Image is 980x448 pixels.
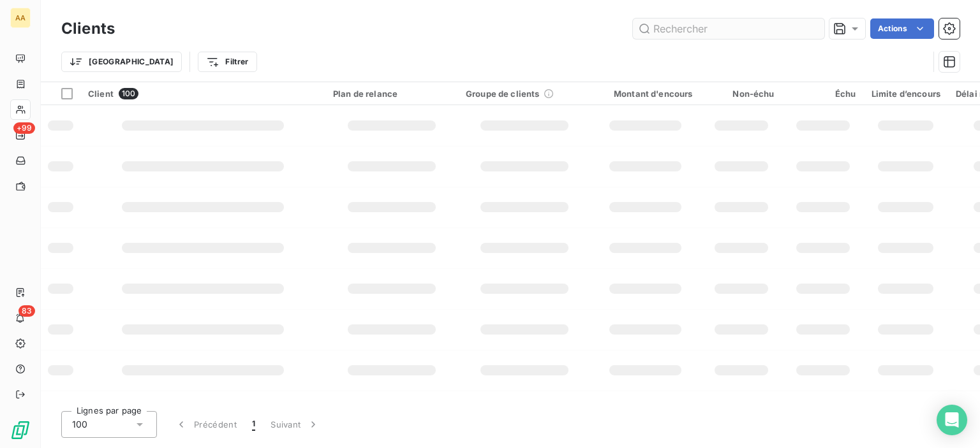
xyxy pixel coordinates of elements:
[167,411,244,438] button: Précédent
[937,405,967,435] div: Open Intercom Messenger
[872,89,940,99] div: Limite d’encours
[466,89,540,99] span: Groupe de clients
[263,411,327,438] button: Suivant
[19,305,35,317] span: 83
[252,418,255,431] span: 1
[61,52,182,72] button: [GEOGRAPHIC_DATA]
[10,420,31,440] img: Logo LeanPay
[244,411,263,438] button: 1
[13,122,35,134] span: +99
[119,88,138,99] span: 100
[61,17,115,40] h3: Clients
[708,89,775,99] div: Non-échu
[10,8,31,28] div: AA
[198,52,256,72] button: Filtrer
[598,89,693,99] div: Montant d'encours
[633,18,824,39] input: Rechercher
[88,89,114,99] span: Client
[72,418,87,431] span: 100
[870,18,934,39] button: Actions
[333,89,450,99] div: Plan de relance
[790,89,856,99] div: Échu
